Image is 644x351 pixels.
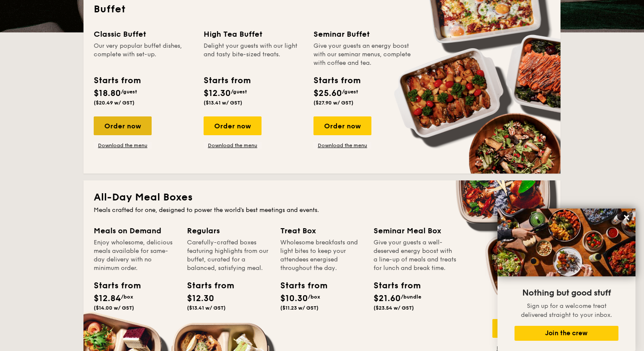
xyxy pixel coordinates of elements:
div: Treat Box [280,225,363,237]
h2: Buffet [94,3,550,16]
div: Starts from [187,279,225,292]
div: Meals crafted for one, designed to power the world's best meetings and events. [94,206,550,215]
div: Seminar Meal Box [374,225,457,237]
div: Carefully-crafted boxes featuring highlights from our buffet, curated for a balanced, satisfying ... [187,238,270,273]
span: /box [308,294,320,300]
span: ($27.90 w/ GST) [313,100,354,106]
div: Enjoy wholesome, delicious meals available for same-day delivery with no minimum order. [94,238,177,273]
div: Starts from [94,279,132,292]
div: Our very popular buffet dishes, complete with set-up. [94,42,193,67]
span: /guest [231,89,247,95]
img: DSC07876-Edit02-Large.jpeg [497,209,635,276]
div: Order now [492,319,550,338]
a: Download the menu [313,142,371,149]
a: Download the menu [204,142,262,149]
span: /bundle [401,294,421,300]
span: /guest [342,89,358,95]
button: Join the crew [515,326,618,341]
div: Meals on Demand [94,225,177,237]
span: $12.84 [94,293,121,304]
span: ($11.23 w/ GST) [280,305,319,311]
div: Order now [313,116,371,135]
span: Sign up for a welcome treat delivered straight to your inbox. [521,302,612,319]
div: Starts from [204,74,250,87]
div: Give your guests a well-deserved energy boost with a line-up of meals and treats for lunch and br... [374,238,457,273]
span: $25.60 [313,88,342,99]
div: Seminar Buffet [313,28,413,40]
h2: All-Day Meal Boxes [94,191,550,204]
span: /box [121,294,133,300]
div: Wholesome breakfasts and light bites to keep your attendees energised throughout the day. [280,238,363,273]
div: Regulars [187,225,270,237]
span: $18.80 [94,88,121,99]
span: $12.30 [204,88,231,99]
span: $21.60 [374,293,401,304]
span: ($13.41 w/ GST) [204,100,242,106]
div: Starts from [280,279,319,292]
div: Order now [94,116,152,135]
div: Starts from [374,279,412,292]
div: Give your guests an energy boost with our seminar menus, complete with coffee and tea. [313,42,413,67]
span: $12.30 [187,293,214,304]
span: ($13.41 w/ GST) [187,305,226,311]
span: ($20.49 w/ GST) [94,100,135,106]
div: Classic Buffet [94,28,193,40]
div: High Tea Buffet [204,28,303,40]
a: Download the menu [94,142,152,149]
span: $10.30 [280,293,308,304]
div: Order now [204,116,262,135]
div: Starts from [313,74,360,87]
span: /guest [121,89,137,95]
div: Delight your guests with our light and tasty bite-sized treats. [204,42,303,67]
span: ($14.00 w/ GST) [94,305,134,311]
div: Starts from [94,74,140,87]
span: Nothing but good stuff [522,288,611,298]
button: Close [620,211,633,224]
span: ($23.54 w/ GST) [374,305,414,311]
